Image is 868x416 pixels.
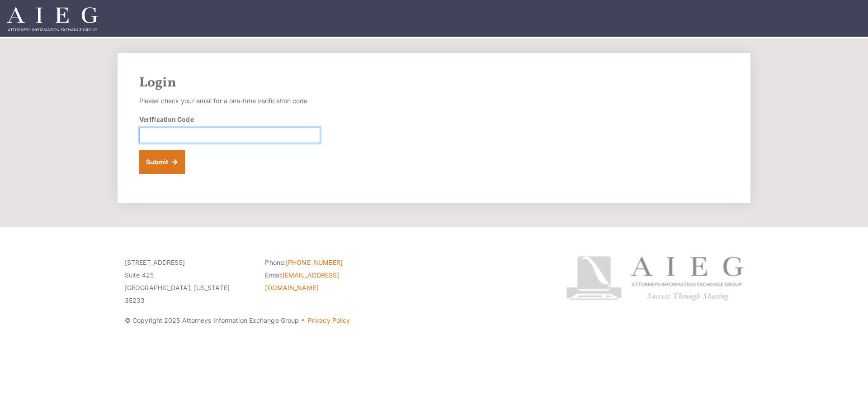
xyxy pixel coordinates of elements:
[265,269,392,294] li: Email:
[286,258,343,266] a: [PHONE_NUMBER]
[265,256,392,269] li: Phone:
[308,316,350,324] a: Privacy Policy
[301,320,305,325] span: ·
[139,150,185,174] button: Submit
[139,95,320,107] p: Please check your email for a one-time verification code
[125,256,251,307] p: [STREET_ADDRESS] Suite 425 [GEOGRAPHIC_DATA], [US_STATE] 35233
[566,256,743,301] img: Attorneys Information Exchange Group logo
[139,75,729,91] h2: Login
[139,115,194,124] label: Verification Code
[125,314,532,327] p: © Copyright 2025 Attorneys Information Exchange Group
[265,271,339,292] a: [EMAIL_ADDRESS][DOMAIN_NAME]
[7,7,98,31] img: Attorneys Information Exchange Group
